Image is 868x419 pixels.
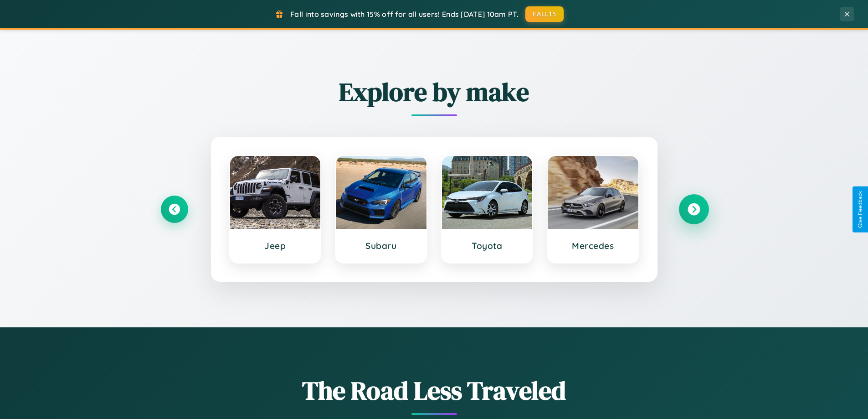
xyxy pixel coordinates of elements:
[161,74,708,109] h2: Explore by make
[290,10,519,19] span: Fall into savings with 15% off for all users! Ends [DATE] 10am PT.
[345,240,417,251] h3: Subaru
[161,373,708,408] h1: The Road Less Traveled
[451,240,524,251] h3: Toyota
[557,240,629,251] h3: Mercedes
[239,240,312,251] h3: Jeep
[857,191,863,228] div: Give Feedback
[525,6,564,22] button: FALL15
